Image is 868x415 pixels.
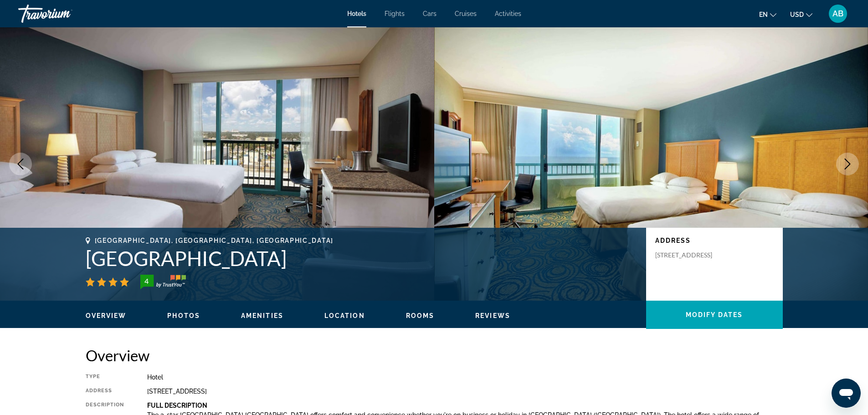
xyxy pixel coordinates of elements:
[475,312,510,320] button: Reviews
[86,374,124,381] div: Type
[324,312,365,320] button: Location
[147,374,783,381] div: Hotel
[241,312,283,319] span: Amenities
[86,312,127,319] span: Overview
[86,388,124,395] div: Address
[140,275,186,289] img: TrustYou guest rating badge
[790,8,812,21] button: Change currency
[9,153,32,175] button: Previous image
[241,312,283,320] button: Amenities
[347,10,366,17] a: Hotels
[475,312,510,319] span: Reviews
[324,312,365,319] span: Location
[86,312,127,320] button: Overview
[826,4,850,23] button: User Menu
[95,237,334,244] span: [GEOGRAPHIC_DATA], [GEOGRAPHIC_DATA], [GEOGRAPHIC_DATA]
[495,10,521,17] a: Activities
[167,312,200,319] span: Photos
[406,312,435,320] button: Rooms
[147,402,207,409] b: Full Description
[138,276,156,287] div: 4
[167,312,200,320] button: Photos
[836,153,859,175] button: Next image
[655,251,728,259] p: [STREET_ADDRESS]
[18,2,109,26] a: Travorium
[790,11,804,18] span: USD
[655,237,774,244] p: Address
[385,10,405,17] a: Flights
[86,246,637,270] h1: [GEOGRAPHIC_DATA]
[686,311,743,318] span: Modify Dates
[406,312,435,319] span: Rooms
[86,346,783,364] h2: Overview
[832,379,861,408] iframe: Button to launch messaging window
[646,301,783,329] button: Modify Dates
[147,388,783,395] div: [STREET_ADDRESS]
[455,10,477,17] a: Cruises
[423,10,437,17] a: Cars
[759,8,776,21] button: Change language
[759,11,768,18] span: en
[832,9,843,18] span: AB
